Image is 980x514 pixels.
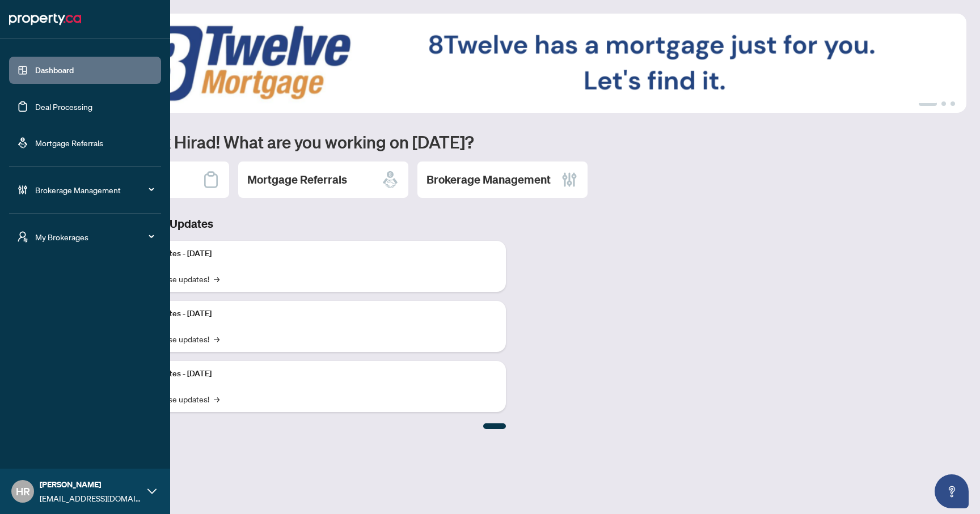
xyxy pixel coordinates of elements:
[119,308,497,320] p: Platform Updates - [DATE]
[426,172,551,188] h2: Brokerage Management
[247,172,347,188] h2: Mortgage Referrals
[35,138,103,148] a: Mortgage Referrals
[35,184,153,196] span: Brokerage Management
[119,368,497,380] p: Platform Updates - [DATE]
[17,231,28,243] span: user-switch
[9,10,81,28] img: logo
[59,131,966,152] h1: Welcome back Hirad! What are you working on [DATE]?
[40,478,142,491] span: [PERSON_NAME]
[941,101,946,106] button: 2
[59,14,966,113] img: Slide 0
[35,231,153,243] span: My Brokerages
[40,492,142,504] span: [EMAIL_ADDRESS][DOMAIN_NAME]
[16,483,30,499] span: HR
[59,216,506,232] h3: Brokerage & Industry Updates
[214,333,219,345] span: →
[214,393,219,405] span: →
[119,248,497,260] p: Platform Updates - [DATE]
[35,101,92,112] a: Deal Processing
[919,101,937,106] button: 1
[951,101,955,106] button: 3
[935,474,969,508] button: Open asap
[214,273,219,285] span: →
[35,65,74,75] a: Dashboard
